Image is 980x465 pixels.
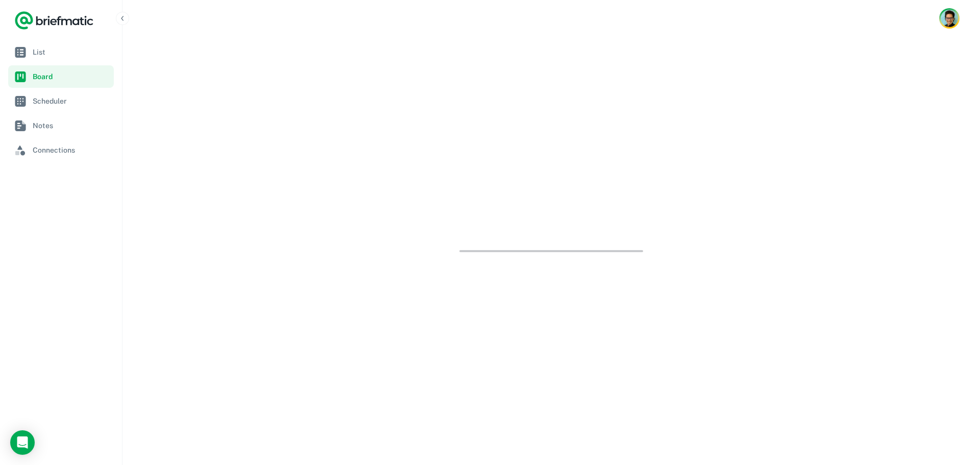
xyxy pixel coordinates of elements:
img: Nathaniel Velasquez [941,10,958,27]
span: List [33,46,110,58]
div: Load Chat [10,430,35,455]
button: Account button [939,8,960,29]
a: List [8,41,114,63]
span: Scheduler [33,95,110,107]
a: Connections [8,139,114,161]
span: Connections [33,144,110,156]
a: Logo [14,10,94,31]
a: Scheduler [8,90,114,112]
span: Notes [33,120,110,131]
a: Board [8,65,114,88]
a: Notes [8,114,114,137]
span: Board [33,71,110,82]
